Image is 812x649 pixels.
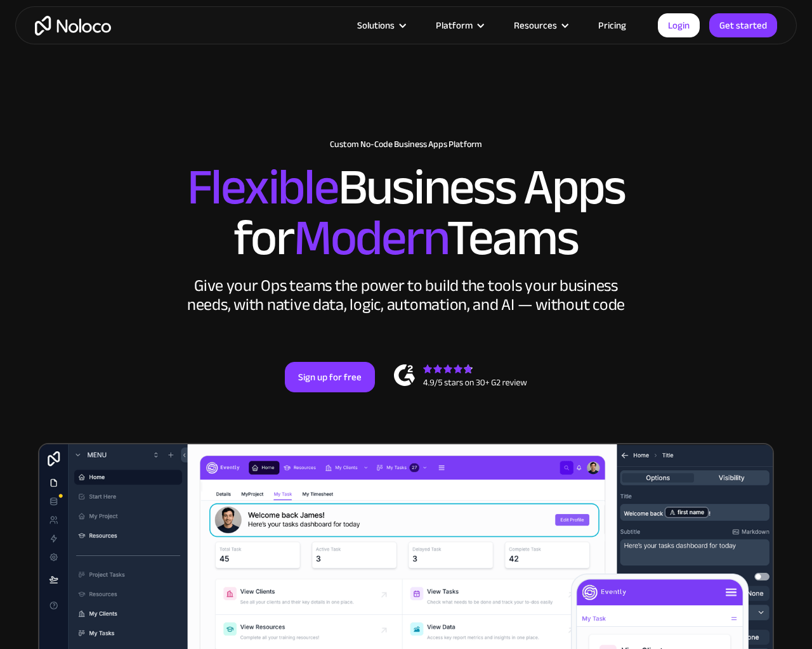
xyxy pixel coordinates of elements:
a: Get started [709,13,777,37]
div: Solutions [357,17,395,34]
div: Solutions [341,17,420,34]
a: home [35,16,111,35]
a: Pricing [582,17,642,34]
a: Login [658,13,700,37]
div: Give your Ops teams the power to build the tools your business needs, with native data, logic, au... [184,276,628,314]
span: Flexible [187,140,338,235]
div: Resources [498,17,582,34]
h1: Custom No-Code Business Apps Platform [13,139,799,150]
div: Platform [420,17,498,34]
h2: Business Apps for Teams [13,162,799,264]
div: Resources [514,17,557,34]
span: Modern [294,191,447,285]
div: Platform [436,17,473,34]
a: Sign up for free [285,362,375,392]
